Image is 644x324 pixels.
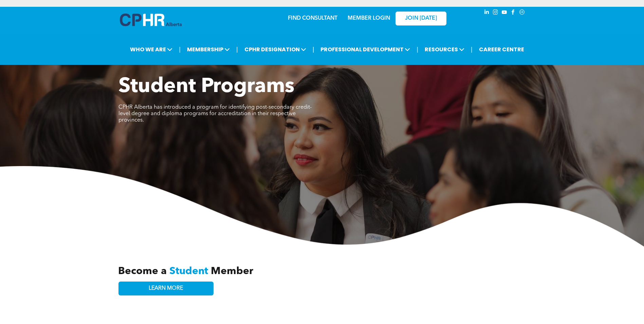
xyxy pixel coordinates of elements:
a: linkedin [483,8,491,18]
li: | [179,42,181,56]
span: RESOURCES [423,43,466,56]
span: LEARN MORE [149,285,183,292]
a: MEMBER LOGIN [348,16,390,21]
span: CPHR Alberta has introduced a program for identifying post-secondary credit-level degree and dipl... [118,105,312,123]
li: | [313,42,314,56]
span: PROFESSIONAL DEVELOPMENT [318,43,412,56]
img: A blue and white logo for cp alberta [120,14,182,26]
a: LEARN MORE [118,282,214,295]
span: Student Programs [118,77,294,97]
span: Member [211,266,253,276]
span: WHO WE ARE [128,43,174,56]
a: FIND CONSULTANT [288,16,337,21]
li: | [471,42,473,56]
a: youtube [501,8,508,18]
a: JOIN [DATE] [395,12,446,25]
span: JOIN [DATE] [405,15,437,22]
a: facebook [510,8,517,18]
a: instagram [492,8,499,18]
a: CAREER CENTRE [477,43,526,56]
span: MEMBERSHIP [185,43,232,56]
span: CPHR DESIGNATION [242,43,308,56]
li: | [417,42,418,56]
li: | [236,42,238,56]
span: Student [169,266,208,276]
a: Social network [518,8,526,18]
span: Become a [118,266,167,276]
